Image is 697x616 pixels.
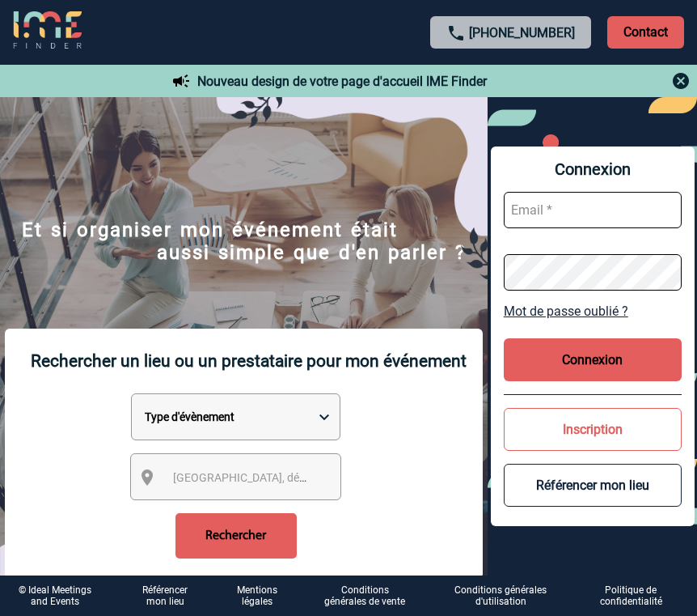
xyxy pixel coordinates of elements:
input: Email * [504,192,682,228]
a: Conditions générales d'utilisation [437,584,578,608]
a: Politique de confidentialité [578,584,697,608]
span: Connexion [504,159,682,179]
p: Mentions légales [233,584,281,607]
p: Politique de confidentialité [591,584,671,607]
span: [GEOGRAPHIC_DATA], département, région... [173,471,398,484]
button: Inscription [504,408,682,451]
p: Conditions générales d'utilisation [450,584,552,607]
p: Conditions générales de vente [319,584,411,607]
p: Contact [607,16,684,49]
a: Conditions générales de vente [306,584,437,608]
button: Connexion [504,338,682,381]
input: Rechercher [175,513,297,559]
button: Référencer mon lieu [504,464,682,507]
div: © Ideal Meetings and Events [13,584,97,607]
a: Mentions légales [220,584,306,608]
p: Rechercher un lieu ou un prestataire pour mon événement [31,329,467,393]
a: Référencer mon lieu [136,584,194,607]
img: call-24-px.png [446,23,466,43]
a: Mot de passe oublié ? [504,304,682,319]
a: [PHONE_NUMBER] [469,25,575,40]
